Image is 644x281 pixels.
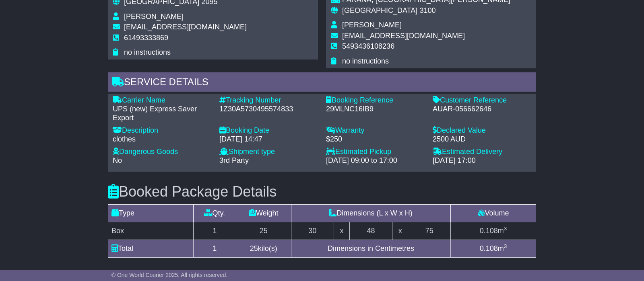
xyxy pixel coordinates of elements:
[111,272,228,278] span: © One World Courier 2025. All rights reserved.
[124,34,168,42] span: 61493333869
[124,48,171,56] span: no instructions
[219,96,318,105] div: Tracking Number
[408,222,451,240] td: 75
[392,222,408,240] td: x
[433,126,531,135] div: Declared Value
[113,105,211,122] div: UPS (new) Express Saver Export
[326,126,425,135] div: Warranty
[108,72,536,94] div: Service Details
[108,222,194,240] td: Box
[342,21,402,29] span: [PERSON_NAME]
[342,32,465,40] span: [EMAIL_ADDRESS][DOMAIN_NAME]
[193,222,236,240] td: 1
[291,222,334,240] td: 30
[108,205,194,222] td: Type
[124,12,184,21] span: [PERSON_NAME]
[326,96,425,105] div: Booking Reference
[113,148,211,156] div: Dangerous Goods
[113,126,211,135] div: Description
[433,135,531,144] div: 2500 AUD
[334,222,349,240] td: x
[236,205,291,222] td: Weight
[504,243,507,249] sup: 3
[433,148,531,156] div: Estimated Delivery
[219,156,249,164] span: 3rd Party
[451,240,536,258] td: m
[113,135,211,144] div: clothes
[350,222,392,240] td: 48
[291,240,450,258] td: Dimensions in Centimetres
[342,6,417,14] span: [GEOGRAPHIC_DATA]
[480,227,498,235] span: 0.108
[342,42,394,50] span: 5493436108236
[250,244,258,252] span: 25
[433,156,531,165] div: [DATE] 17:00
[219,126,318,135] div: Booking Date
[326,135,425,144] div: $250
[113,96,211,105] div: Carrier Name
[326,105,425,114] div: 29MLNC16IB9
[219,105,318,114] div: 1Z30A5730495574833
[236,222,291,240] td: 25
[108,240,194,258] td: Total
[291,205,450,222] td: Dimensions (L x W x H)
[326,148,425,156] div: Estimated Pickup
[342,57,389,65] span: no instructions
[236,240,291,258] td: kilo(s)
[219,148,318,156] div: Shipment type
[113,156,122,164] span: No
[108,184,536,200] h3: Booked Package Details
[433,96,531,105] div: Customer Reference
[480,244,498,252] span: 0.108
[433,105,531,114] div: AUAR-056662646
[193,240,236,258] td: 1
[326,156,425,165] div: [DATE] 09:00 to 17:00
[219,135,318,144] div: [DATE] 14:47
[124,23,247,31] span: [EMAIL_ADDRESS][DOMAIN_NAME]
[504,226,507,232] sup: 3
[451,205,536,222] td: Volume
[419,6,436,14] span: 3100
[451,222,536,240] td: m
[193,205,236,222] td: Qty.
